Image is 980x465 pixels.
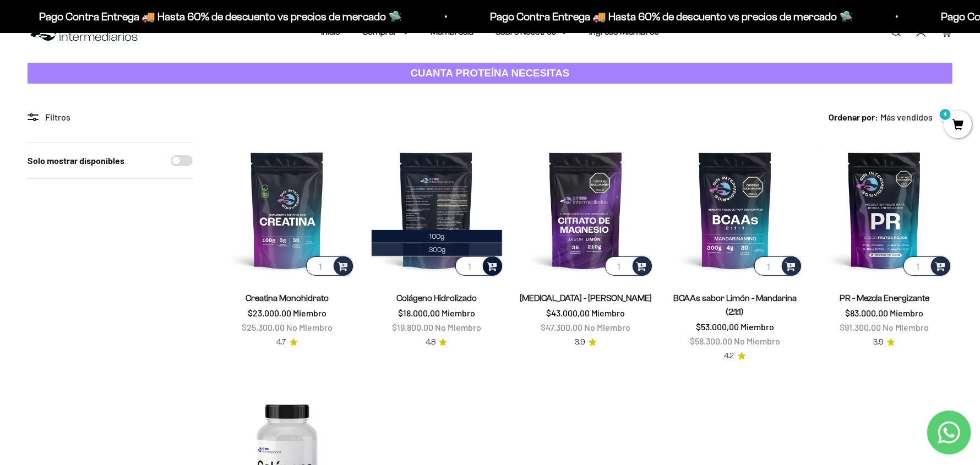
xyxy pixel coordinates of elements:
[696,321,739,332] span: $53.000,00
[286,322,333,332] span: No Miembro
[368,142,504,278] img: Colágeno Hidrolizado
[398,308,440,318] span: $18.000,00
[883,322,929,332] span: No Miembro
[442,308,475,318] span: Miembro
[845,308,888,318] span: $83.000,00
[734,336,780,346] span: No Miembro
[396,293,477,303] a: Colágeno Hidrolizado
[293,308,326,318] span: Miembro
[880,110,952,124] button: Más vendidos
[575,336,585,348] span: 3.9
[411,67,570,79] strong: CUANTA PROTEÍNA NECESITAS
[829,110,878,124] span: Ordenar por:
[546,308,590,318] span: $43.000,00
[890,308,923,318] span: Miembro
[242,322,285,332] span: $25.300,00
[475,8,838,25] p: Pago Contra Entrega 🚚 Hasta 60% de descuento vs precios de mercado 🛸
[426,336,447,348] a: 4.84.8 de 5.0 estrellas
[939,108,952,121] mark: 4
[591,308,625,318] span: Miembro
[840,293,929,303] a: PR - Mezcla Energizante
[880,110,933,124] span: Más vendidos
[873,336,895,348] a: 3.93.9 de 5.0 estrellas
[28,154,124,168] label: Solo mostrar disponibles
[690,336,732,346] span: $58.300,00
[248,308,291,318] span: $23.000,00
[246,293,329,303] a: Creatina Monohidrato
[392,322,433,332] span: $19.800,00
[277,336,298,348] a: 4.74.7 de 5.0 estrellas
[840,322,881,332] span: $91.300,00
[429,232,444,240] span: 100g
[28,63,952,84] a: CUANTA PROTEÍNA NECESITAS
[435,322,481,332] span: No Miembro
[673,293,797,316] a: BCAAs sabor Limón - Mandarina (2:1:1)
[426,336,435,348] span: 4.8
[584,322,630,332] span: No Miembro
[28,110,193,124] div: Filtros
[575,336,597,348] a: 3.93.9 de 5.0 estrellas
[277,336,286,348] span: 4.7
[520,293,652,303] a: [MEDICAL_DATA] - [PERSON_NAME]
[741,321,774,332] span: Miembro
[944,119,972,132] a: 4
[24,8,387,25] p: Pago Contra Entrega 🚚 Hasta 60% de descuento vs precios de mercado 🛸
[541,322,582,332] span: $47.300,00
[873,336,884,348] span: 3.9
[429,245,445,254] span: 300g
[725,350,746,362] a: 4.24.2 de 5.0 estrellas
[725,350,734,362] span: 4.2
